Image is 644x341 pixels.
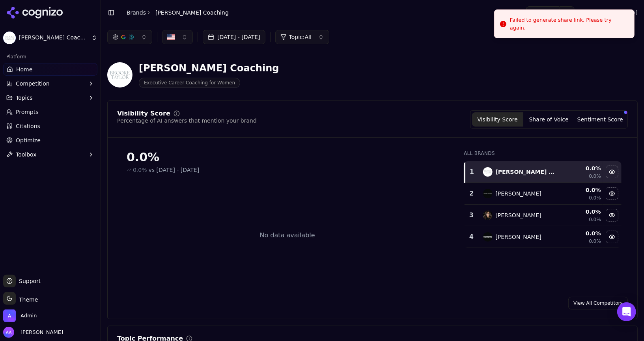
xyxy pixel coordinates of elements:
[3,148,97,161] button: Toolbox
[127,9,229,17] nav: breadcrumb
[606,187,618,200] button: Hide adrienne partridge data
[16,277,41,285] span: Support
[468,189,475,198] div: 2
[561,229,601,237] div: 0.0 %
[589,173,601,179] span: 0.0%
[16,108,39,116] span: Prompts
[3,120,97,132] a: Citations
[3,327,14,338] img: Alp Aysan
[16,80,50,88] span: Competition
[3,32,16,44] img: Brooke Taylor Coaching
[468,211,475,220] div: 3
[3,50,97,63] div: Platform
[523,112,575,127] button: Share of Voice
[16,94,33,102] span: Topics
[496,211,541,219] div: [PERSON_NAME]
[468,232,475,242] div: 4
[3,63,97,76] a: Home
[510,16,628,32] div: Failed to generate share link. Please try again.
[483,211,493,220] img: kathy caprino
[16,296,38,303] span: Theme
[617,302,636,321] div: Open Intercom Messenger
[19,34,88,41] span: [PERSON_NAME] Coaching
[606,166,618,178] button: Hide brooke taylor coaching data
[589,216,601,223] span: 0.0%
[469,167,475,177] div: 1
[464,150,622,157] div: All Brands
[465,161,622,183] tr: 1brooke taylor coaching[PERSON_NAME] Coaching0.0%0.0%Hide brooke taylor coaching data
[117,110,170,117] div: Visibility Score
[289,33,312,41] span: Topic: All
[117,117,257,125] div: Percentage of AI answers that mention your brand
[203,30,265,44] button: [DATE] - [DATE]
[16,122,40,130] span: Citations
[3,309,16,322] img: Admin
[16,151,37,158] span: Toolbox
[483,232,493,242] img: val nelson
[3,106,97,118] a: Prompts
[589,238,601,244] span: 0.0%
[16,136,41,144] span: Optimize
[21,312,37,319] span: Admin
[465,226,622,248] tr: 4val nelson[PERSON_NAME]0.0%0.0%Hide val nelson data
[149,166,200,174] span: vs [DATE] - [DATE]
[107,62,133,88] img: Brooke Taylor Coaching
[139,62,279,75] div: [PERSON_NAME] Coaching
[561,186,601,194] div: 0.0 %
[496,190,541,198] div: [PERSON_NAME]
[568,297,628,309] a: View All Competitors
[472,112,523,127] button: Visibility Score
[260,231,315,240] div: No data available
[575,112,626,127] button: Sentiment Score
[496,233,541,241] div: [PERSON_NAME]
[561,208,601,216] div: 0.0 %
[589,195,601,201] span: 0.0%
[464,161,622,248] div: Data table
[3,77,97,90] button: Competition
[526,6,560,19] button: Share
[483,167,493,177] img: brooke taylor coaching
[133,166,147,174] span: 0.0%
[139,78,240,88] span: Executive Career Coaching for Women
[17,329,63,336] span: [PERSON_NAME]
[561,164,601,172] div: 0.0 %
[3,327,63,338] button: Open user button
[606,209,618,222] button: Hide kathy caprino data
[465,183,622,205] tr: 2adrienne partridge[PERSON_NAME]0.0%0.0%Hide adrienne partridge data
[483,189,493,198] img: adrienne partridge
[16,65,32,73] span: Home
[606,231,618,243] button: Hide val nelson data
[496,168,555,176] div: [PERSON_NAME] Coaching
[167,33,175,41] img: US
[465,205,622,226] tr: 3kathy caprino[PERSON_NAME]0.0%0.0%Hide kathy caprino data
[127,9,146,16] a: Brands
[3,134,97,147] a: Optimize
[155,9,229,17] span: [PERSON_NAME] Coaching
[3,91,97,104] button: Topics
[3,309,37,322] button: Open organization switcher
[127,150,448,164] div: 0.0%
